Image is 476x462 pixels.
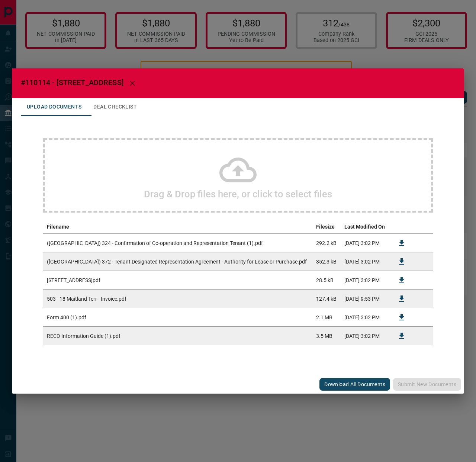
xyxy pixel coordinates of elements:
[389,220,414,234] th: download action column
[87,98,143,116] button: Deal Checklist
[414,220,433,234] th: delete file action column
[312,252,341,271] td: 352.3 kB
[393,234,411,252] button: Download
[312,308,341,327] td: 2.1 MB
[393,290,411,308] button: Download
[21,78,123,87] span: #110114 - [STREET_ADDRESS]
[393,253,411,271] button: Download
[341,308,389,327] td: [DATE] 3:02 PM
[43,138,433,213] div: Drag & Drop files here, or click to select files
[393,308,411,326] button: Download
[393,327,411,345] button: Download
[21,98,87,116] button: Upload Documents
[43,327,312,345] td: RECO Information Guide (1).pdf
[312,271,341,290] td: 28.5 kB
[144,188,332,200] h2: Drag & Drop files here, or click to select files
[341,271,389,290] td: [DATE] 3:02 PM
[341,327,389,345] td: [DATE] 3:02 PM
[43,220,312,234] th: Filename
[341,290,389,308] td: [DATE] 9:53 PM
[43,308,312,327] td: Form 400 (1).pdf
[393,271,411,289] button: Download
[312,220,341,234] th: Filesize
[43,252,312,271] td: ([GEOGRAPHIC_DATA]) 372 - Tenant Designated Representation Agreement - Authority for Lease or Pur...
[341,220,389,234] th: Last Modified On
[43,234,312,252] td: ([GEOGRAPHIC_DATA]) 324 - Confirmation of Co-operation and Representation Tenant (1).pdf
[312,290,341,308] td: 127.4 kB
[341,234,389,252] td: [DATE] 3:02 PM
[43,271,312,290] td: [STREET_ADDRESS]pdf
[319,378,390,391] button: Download All Documents
[341,252,389,271] td: [DATE] 3:02 PM
[312,327,341,345] td: 3.5 MB
[312,234,341,252] td: 292.2 kB
[43,290,312,308] td: 503 - 18 Maitland Terr - Invoice.pdf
